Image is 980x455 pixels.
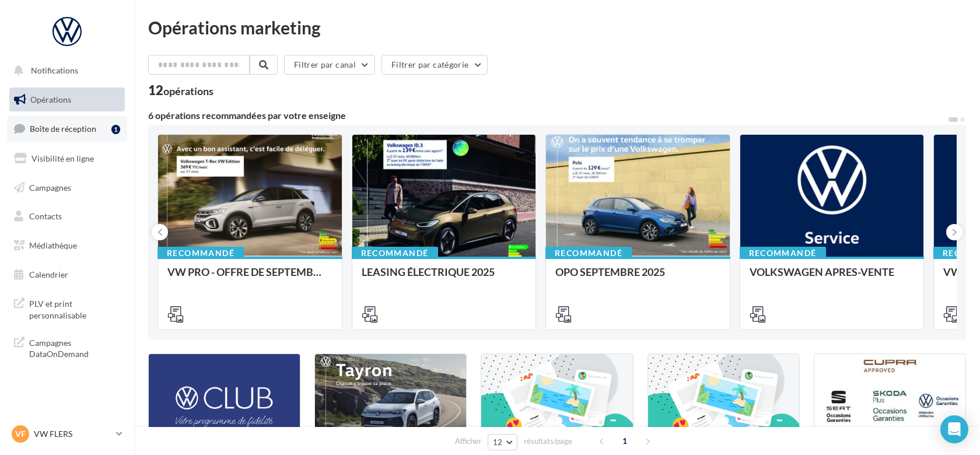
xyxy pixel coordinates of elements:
[740,247,826,260] div: Recommandé
[34,428,111,440] p: VW FLERS
[7,58,123,83] button: Notifications
[750,266,915,289] div: VOLKSWAGEN APRES-VENTE
[352,247,438,260] div: Recommandé
[29,296,120,321] span: PLV et print personnalisable
[111,125,120,134] div: 1
[524,436,572,447] span: résultats/page
[167,266,332,289] div: VW PRO - OFFRE DE SEPTEMBRE 25
[615,432,634,450] span: 1
[940,415,968,443] div: Open Intercom Messenger
[148,19,966,36] div: Opérations marketing
[7,262,127,287] a: Calendrier
[29,182,71,192] span: Campagnes
[157,247,244,260] div: Recommandé
[30,94,71,104] span: Opérations
[7,204,127,229] a: Contacts
[7,233,127,258] a: Médiathèque
[148,84,213,97] div: 12
[29,240,77,250] span: Médiathèque
[493,437,503,447] span: 12
[381,55,488,75] button: Filtrer par catégorie
[545,247,632,260] div: Recommandé
[7,87,127,112] a: Opérations
[163,86,213,96] div: opérations
[29,269,68,279] span: Calendrier
[9,423,125,445] a: VF VW FLERS
[455,436,481,447] span: Afficher
[148,111,947,120] div: 6 opérations recommandées par votre enseigne
[7,291,127,325] a: PLV et print personnalisable
[7,330,127,365] a: Campagnes DataOnDemand
[362,266,527,289] div: LEASING ÉLECTRIQUE 2025
[7,176,127,200] a: Campagnes
[555,266,720,289] div: OPO SEPTEMBRE 2025
[29,211,62,221] span: Contacts
[30,124,96,134] span: Boîte de réception
[284,55,375,75] button: Filtrer par canal
[29,335,120,360] span: Campagnes DataOnDemand
[32,153,94,163] span: Visibilité en ligne
[7,116,127,141] a: Boîte de réception1
[15,428,26,440] span: VF
[7,146,127,171] a: Visibilité en ligne
[31,65,78,75] span: Notifications
[488,434,517,450] button: 12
